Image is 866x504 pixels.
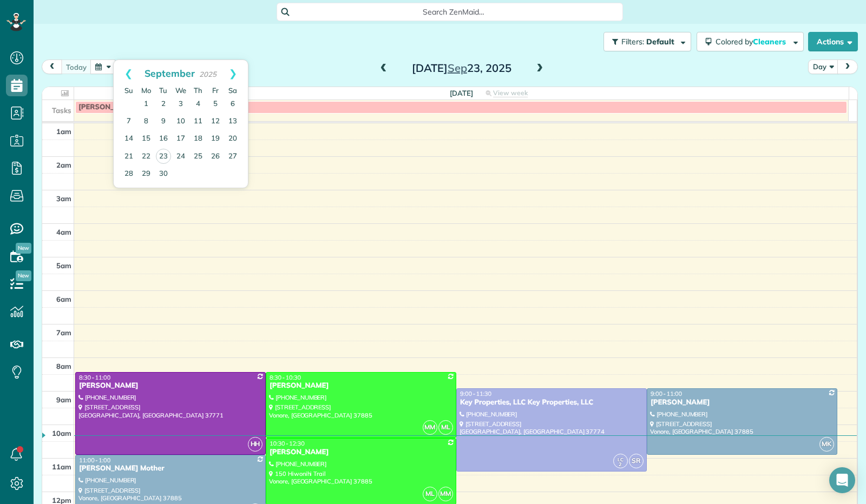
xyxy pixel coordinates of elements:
a: 8 [137,113,155,130]
span: 10am [52,429,71,437]
span: SR [629,454,644,468]
a: 28 [120,165,137,183]
span: 11:00 - 1:00 [79,456,110,464]
span: 2am [56,161,71,169]
a: 10 [172,113,189,130]
a: 21 [120,148,137,165]
span: 9:00 - 11:30 [460,390,491,397]
a: Next [218,60,248,87]
div: [PERSON_NAME] Mother [78,464,263,473]
a: 16 [155,130,172,148]
div: Key Properties, LLC Key Properties, LLC [460,398,644,407]
span: Sunday [124,86,133,95]
button: next [837,59,858,74]
a: 9 [155,113,172,130]
span: View week [493,89,528,97]
span: 3am [56,194,71,203]
span: 10:30 - 12:30 [270,440,305,447]
a: 2 [155,96,172,113]
div: [PERSON_NAME] [78,381,263,390]
span: New [16,270,31,281]
div: Open Intercom Messenger [829,467,855,493]
span: 9:00 - 11:00 [651,390,682,397]
span: MM [423,420,437,435]
a: 11 [189,113,207,130]
span: Wednesday [175,86,186,95]
span: 2025 [199,70,216,78]
button: Colored byCleaners [697,32,804,51]
span: Friday [212,86,219,95]
span: 8am [56,362,71,370]
button: Filters: Default [603,32,691,51]
span: 1am [56,127,71,136]
span: 9am [56,395,71,404]
span: 4am [56,228,71,236]
span: Saturday [228,86,237,95]
a: 24 [172,148,189,165]
span: 8:30 - 10:30 [270,374,301,381]
span: Cleaners [753,37,788,47]
a: 29 [137,165,155,183]
small: 2 [614,460,627,470]
button: Actions [808,32,858,51]
a: 6 [224,96,241,113]
button: Day [808,59,838,74]
a: 17 [172,130,189,148]
span: MK [819,437,834,452]
span: ML [423,487,437,501]
span: HH [248,437,263,452]
a: 3 [172,96,189,113]
span: 5am [56,261,71,270]
span: Thursday [194,86,202,95]
button: prev [42,59,62,74]
span: ML [438,420,453,435]
span: LC [618,456,624,462]
a: 13 [224,113,241,130]
a: 20 [224,130,241,148]
h2: [DATE] 23, 2025 [394,62,529,74]
span: Monday [141,86,151,95]
div: [PERSON_NAME] [650,398,834,407]
a: 22 [137,148,155,165]
a: 27 [224,148,241,165]
span: [DATE] [450,89,473,97]
a: 18 [189,130,207,148]
span: Sep [448,61,467,75]
a: 14 [120,130,137,148]
span: MM [438,487,453,501]
div: [PERSON_NAME] [269,381,453,390]
span: [PERSON_NAME] has [PERSON_NAME] [78,103,213,111]
span: 7am [56,328,71,337]
button: today [61,59,91,74]
a: 15 [137,130,155,148]
span: September [145,67,195,79]
a: 1 [137,96,155,113]
a: 26 [207,148,224,165]
span: Default [646,37,675,47]
span: New [16,243,31,254]
span: 6am [56,295,71,303]
a: 19 [207,130,224,148]
span: Tuesday [159,86,167,95]
a: 5 [207,96,224,113]
a: 12 [207,113,224,130]
a: 7 [120,113,137,130]
a: 4 [189,96,207,113]
div: [PERSON_NAME] [269,448,453,457]
a: 30 [155,165,172,183]
span: Filters: [621,37,644,47]
a: Filters: Default [598,32,691,51]
a: Prev [114,60,143,87]
span: Colored by [716,37,790,47]
span: 8:30 - 11:00 [79,374,110,381]
span: 11am [52,462,71,471]
a: 23 [156,149,171,164]
a: 25 [189,148,207,165]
